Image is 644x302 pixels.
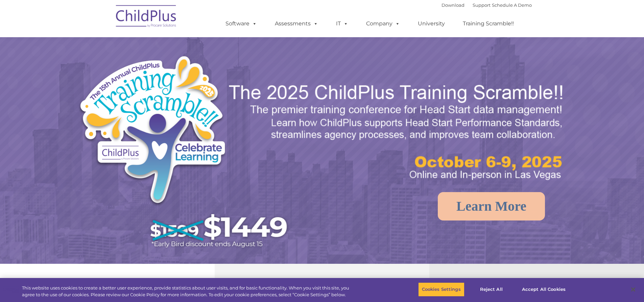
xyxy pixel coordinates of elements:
a: Learn More [438,192,545,220]
button: Reject All [470,282,512,297]
button: Accept All Cookies [518,282,569,297]
a: Company [359,17,407,30]
a: University [411,17,452,30]
a: Download [442,2,464,8]
button: Cookies Settings [418,282,464,297]
div: This website uses cookies to create a better user experience, provide statistics about user visit... [22,285,354,298]
img: ChildPlus by Procare Solutions [113,0,180,34]
a: Software [219,17,264,30]
font: | [442,2,532,8]
a: IT [329,17,355,30]
a: Training Scramble!! [456,17,521,30]
button: Close [626,282,641,297]
a: Support [473,2,491,8]
a: Schedule A Demo [492,2,532,8]
a: Assessments [268,17,325,30]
